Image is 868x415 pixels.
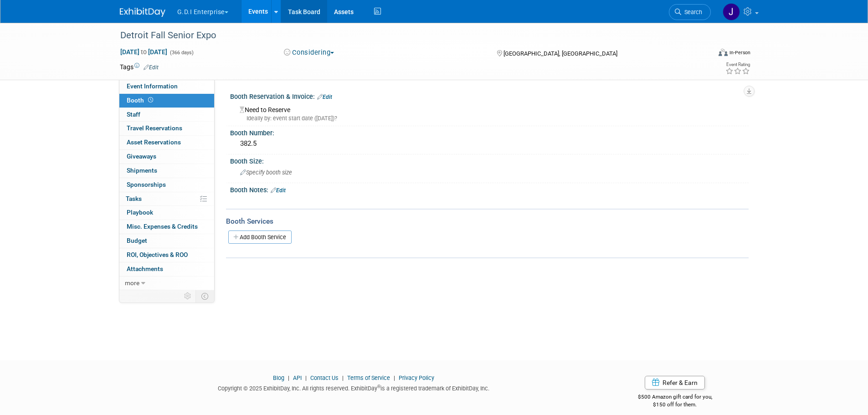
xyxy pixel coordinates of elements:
[195,290,214,302] td: Toggle Event Tabs
[127,209,153,216] span: Playbook
[230,154,749,166] div: Booth Size:
[119,108,214,122] a: Staff
[281,48,338,57] button: Considering
[669,4,711,20] a: Search
[317,94,332,100] a: Edit
[273,374,284,381] a: Blog
[399,374,434,381] a: Privacy Policy
[119,122,214,135] a: Travel Reservations
[119,234,214,248] a: Budget
[127,82,178,90] span: Event Information
[126,195,142,202] span: Tasks
[119,277,214,290] a: more
[681,9,702,15] span: Search
[503,50,617,57] span: [GEOGRAPHIC_DATA], [GEOGRAPHIC_DATA]
[180,290,196,302] td: Personalize Event Tab Strip
[230,183,749,195] div: Booth Notes:
[391,374,397,381] span: |
[120,62,159,72] td: Tags
[120,382,588,393] div: Copyright © 2025 ExhibitDay, Inc. All rights reserved. ExhibitDay is a registered trademark of Ex...
[240,114,742,123] div: Ideally by: event start date ([DATE])?
[347,374,390,381] a: Terms of Service
[127,237,147,244] span: Budget
[286,374,292,381] span: |
[119,262,214,276] a: Attachments
[119,178,214,192] a: Sponsorships
[127,153,156,160] span: Giveaways
[119,248,214,262] a: ROI, Objectives & ROO
[228,231,292,244] a: Add Booth Service
[119,206,214,220] a: Playbook
[127,111,140,118] span: Staff
[729,49,750,56] div: In-Person
[340,374,346,381] span: |
[723,3,740,20] img: Jonathan Zargo
[119,150,214,164] a: Giveaways
[657,47,751,61] div: Event Format
[601,387,749,408] div: $500 Amazon gift card for you,
[237,137,742,151] div: 382.5
[127,223,198,230] span: Misc. Expenses & Credits
[119,192,214,206] a: Tasks
[127,181,166,188] span: Sponsorships
[230,90,749,102] div: Booth Reservation & Invoice:
[127,97,155,104] span: Booth
[119,136,214,149] a: Asset Reservations
[146,97,155,103] span: Booth not reserved yet
[310,374,339,381] a: Contact Us
[119,164,214,178] a: Shipments
[127,167,157,174] span: Shipments
[117,27,697,44] div: Detroit Fall Senior Expo
[169,50,194,56] span: (366 days)
[144,64,159,71] a: Edit
[127,265,163,272] span: Attachments
[119,220,214,234] a: Misc. Expenses & Credits
[303,374,309,381] span: |
[271,187,286,194] a: Edit
[293,374,302,381] a: API
[230,126,749,138] div: Booth Number:
[119,94,214,108] a: Booth
[127,124,182,132] span: Travel Reservations
[725,62,750,67] div: Event Rating
[377,384,380,389] sup: ®
[120,8,165,17] img: ExhibitDay
[237,103,742,123] div: Need to Reserve
[127,251,188,258] span: ROI, Objectives & ROO
[127,138,181,146] span: Asset Reservations
[645,376,705,389] a: Refer & Earn
[226,216,749,226] div: Booth Services
[125,279,139,287] span: more
[120,48,168,56] span: [DATE] [DATE]
[119,80,214,93] a: Event Information
[139,48,148,56] span: to
[719,49,728,56] img: Format-Inperson.png
[240,169,292,176] span: Specify booth size
[601,401,749,409] div: $150 off for them.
